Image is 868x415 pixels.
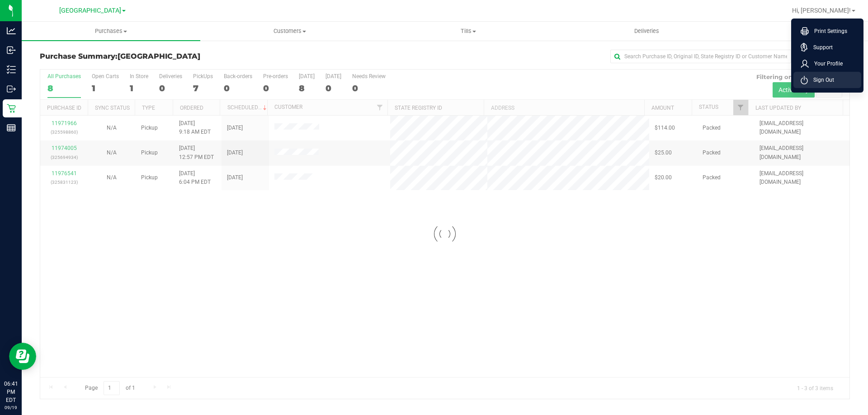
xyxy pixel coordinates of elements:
span: Purchases [22,27,200,35]
span: Deliveries [622,27,671,35]
input: Search Purchase ID, Original ID, State Registry ID or Customer Name... [610,50,791,63]
span: [GEOGRAPHIC_DATA] [59,7,121,14]
iframe: Resource center [9,343,36,370]
inline-svg: Analytics [7,26,16,35]
h3: Purchase Summary: [40,52,310,61]
span: Print Settings [809,27,847,36]
span: Customers [201,27,378,35]
inline-svg: Inbound [7,46,16,55]
li: Sign Out [793,72,861,88]
a: Tills [379,22,557,41]
p: 09/19 [4,404,18,411]
span: Hi, [PERSON_NAME]! [792,7,851,14]
p: 06:41 PM EDT [4,380,18,404]
a: Deliveries [557,22,736,41]
span: Your Profile [809,59,843,68]
span: [GEOGRAPHIC_DATA] [118,52,200,61]
a: Support [801,43,858,52]
inline-svg: Retail [7,104,16,113]
inline-svg: Outbound [7,84,16,93]
a: Customers [200,22,379,41]
inline-svg: Inventory [7,65,16,74]
span: Support [808,43,833,52]
a: Purchases [22,22,200,41]
inline-svg: Reports [7,123,16,132]
span: Tills [379,27,557,35]
span: Sign Out [808,75,834,84]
